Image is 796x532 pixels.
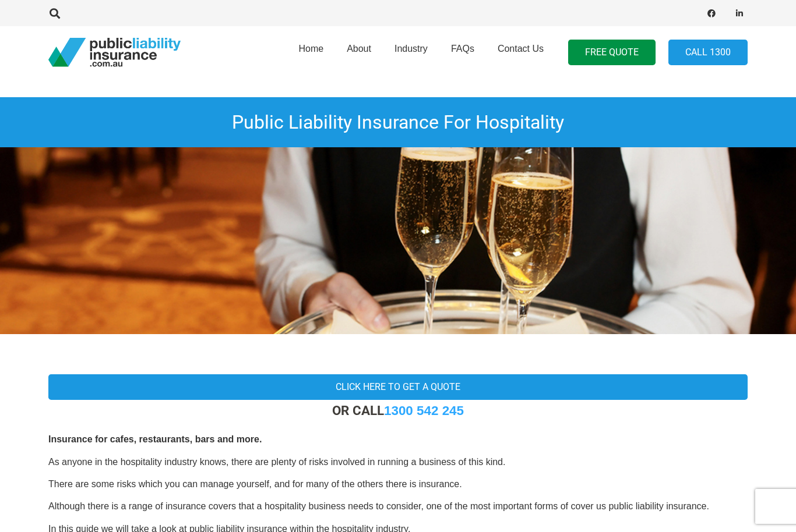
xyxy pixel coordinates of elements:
[48,38,181,67] a: pli_logotransparent
[48,374,748,400] a: Click here to get a quote
[43,8,66,19] a: Search
[486,23,555,82] a: Contact Us
[347,44,371,54] span: About
[48,500,748,513] p: Although there is a range of insurance covers that a hospitality business needs to consider, one ...
[731,5,748,22] a: LinkedIn
[395,44,428,54] span: Industry
[332,403,464,418] strong: OR CALL
[498,44,544,54] span: Contact Us
[703,5,720,22] a: Facebook
[451,44,474,54] span: FAQs
[48,434,262,444] b: Insurance for cafes, restaurants, bars and more.
[335,23,383,82] a: About
[48,456,748,469] p: As anyone in the hospitality industry knows, there are plenty of risks involved in running a busi...
[439,23,486,82] a: FAQs
[668,40,748,66] a: Call 1300
[48,478,748,491] p: There are some risks which you can manage yourself, and for many of the others there is insurance.
[287,23,335,82] a: Home
[383,23,439,82] a: Industry
[298,44,323,54] span: Home
[384,403,464,418] a: 1300 542 245
[568,40,656,66] a: FREE QUOTE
